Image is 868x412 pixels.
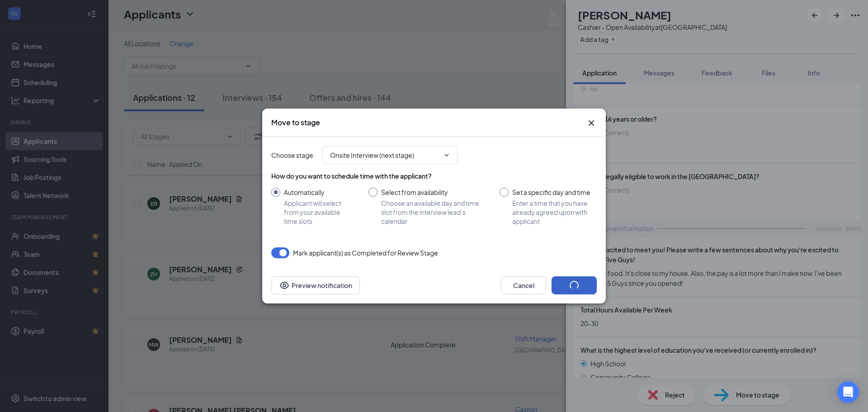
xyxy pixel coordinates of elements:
[501,276,546,294] button: Cancel
[837,381,859,403] div: Open Intercom Messenger
[271,276,360,294] button: Preview notificationEye
[443,152,450,159] svg: ChevronDown
[271,118,320,128] h3: Move to stage
[293,247,438,258] span: Mark applicant(s) as Completed for Review Stage
[586,118,597,128] svg: Cross
[279,280,290,291] svg: Eye
[586,118,597,128] button: Close
[271,171,597,180] div: How do you want to schedule time with the applicant?
[271,150,315,160] span: Choose stage :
